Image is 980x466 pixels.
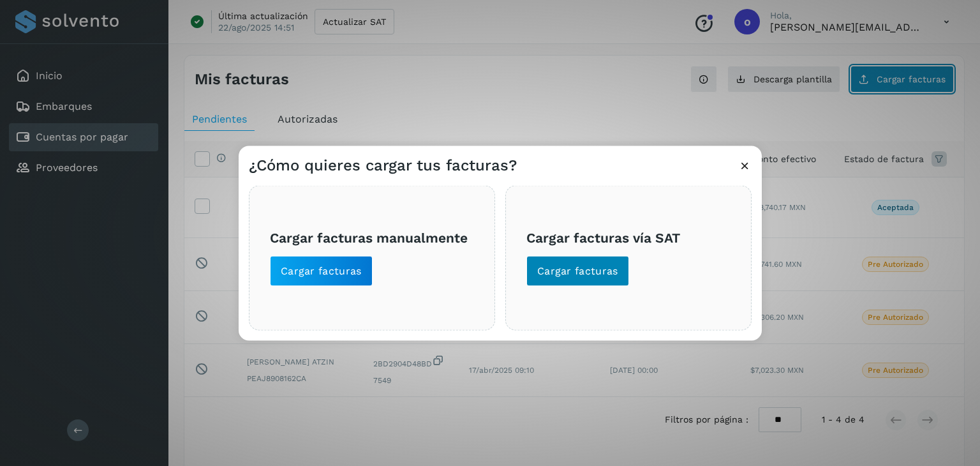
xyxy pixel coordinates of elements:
h3: ¿Cómo quieres cargar tus facturas? [249,156,517,175]
span: Cargar facturas [537,264,618,278]
button: Cargar facturas [526,256,629,287]
span: Cargar facturas [281,264,362,278]
button: Cargar facturas [270,256,373,287]
h3: Cargar facturas vía SAT [526,229,731,245]
h3: Cargar facturas manualmente [270,229,474,245]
